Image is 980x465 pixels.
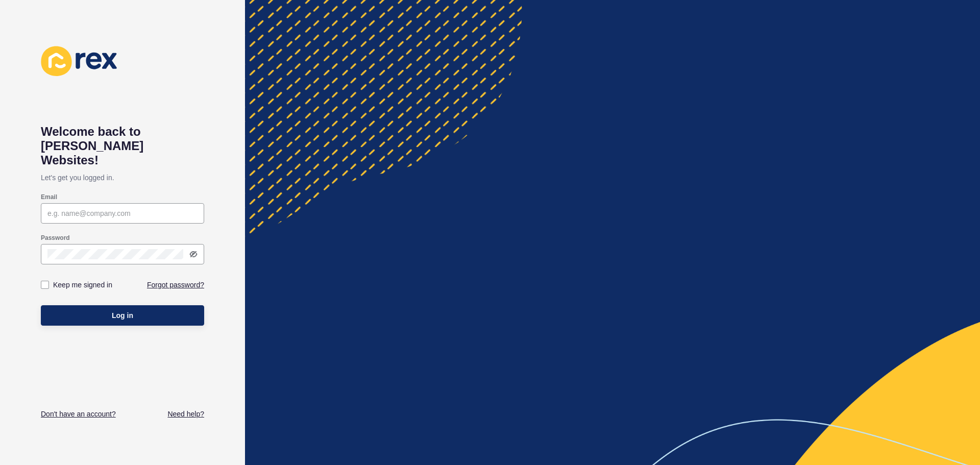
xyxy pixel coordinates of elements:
[47,208,198,218] input: e.g. name@company.com
[112,310,133,321] span: Log in
[41,409,116,419] a: Don't have an account?
[147,280,204,290] a: Forgot password?
[41,167,204,188] p: Let's get you logged in.
[41,305,204,326] button: Log in
[41,193,57,201] label: Email
[53,280,112,290] label: Keep me signed in
[41,234,70,242] label: Password
[167,409,204,419] a: Need help?
[41,125,204,167] h1: Welcome back to [PERSON_NAME] Websites!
